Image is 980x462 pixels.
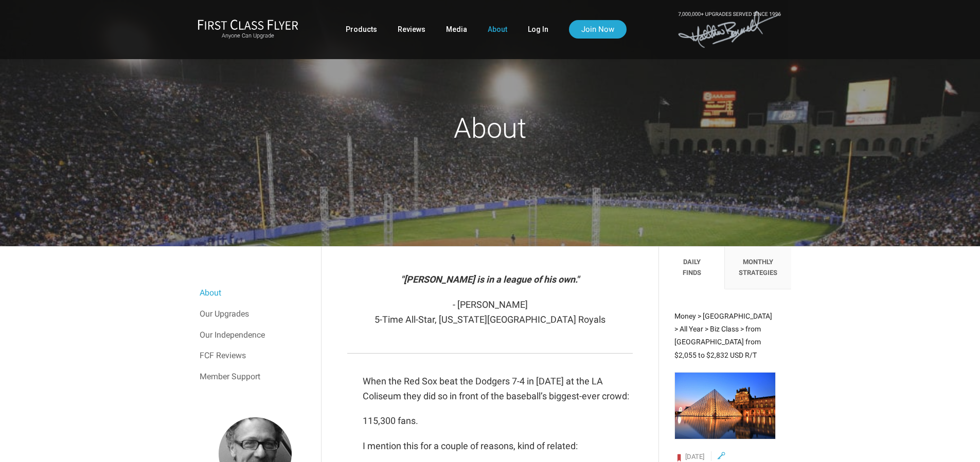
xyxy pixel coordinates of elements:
a: Reviews [398,20,425,39]
a: Our Independence [200,325,311,345]
img: First Class Flyer [198,19,298,30]
li: Daily Finds [659,247,725,289]
nav: Menu [200,283,311,386]
a: FCF Reviews [200,345,311,366]
a: Our Upgrades [200,304,311,324]
p: - [PERSON_NAME] 5-Time All-Star, [US_STATE][GEOGRAPHIC_DATA] Royals [347,298,633,327]
span: [DATE] [685,453,704,460]
a: Money > [GEOGRAPHIC_DATA] > All Year > Biz Class > from [GEOGRAPHIC_DATA] from $2,055 to $2,832 U... [674,310,775,460]
li: Monthly Strategies [725,247,791,289]
a: Member Support [200,366,311,387]
a: Products [346,20,377,39]
p: 115,300 fans. [363,414,633,429]
em: "[PERSON_NAME] is in a league of his own." [401,274,579,285]
a: About [200,283,311,303]
span: Money > [GEOGRAPHIC_DATA] > All Year > Biz Class > from [GEOGRAPHIC_DATA] from $2,055 to $2,832 U... [674,312,772,359]
span: About [454,112,526,144]
a: Log In [528,20,548,39]
a: About [488,20,507,39]
a: Media [446,20,467,39]
a: First Class FlyerAnyone Can Upgrade [198,19,298,40]
p: When the Red Sox beat the Dodgers 7-4 in [DATE] at the LA Coliseum they did so in front of the ba... [363,374,633,404]
a: Join Now [569,20,627,39]
small: Anyone Can Upgrade [198,32,298,40]
p: I mention this for a couple of reasons, kind of related: [363,439,633,454]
